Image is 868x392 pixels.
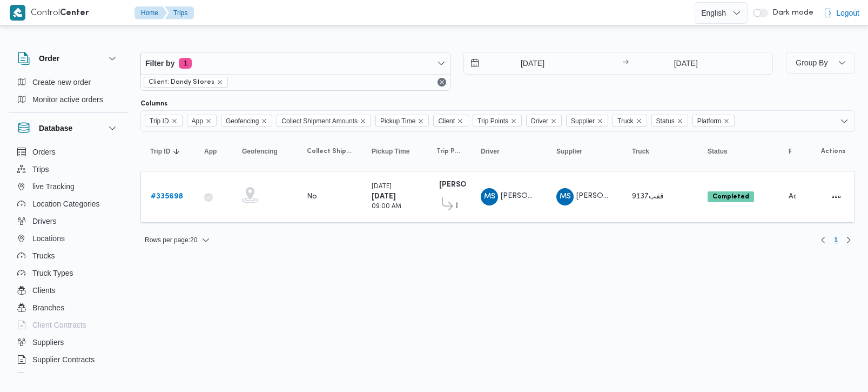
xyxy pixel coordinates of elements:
div: Muhammad Slah Aldin Said Muhammad [481,188,498,205]
span: Logout [836,6,859,19]
b: Completed [712,194,749,200]
button: Monitor active orders [13,91,123,108]
span: Trip ID [145,115,183,127]
button: Trips [13,161,123,178]
span: Branches [32,301,64,314]
button: Trucks [13,247,123,264]
span: Supplier Contracts [32,353,95,366]
button: Drivers [13,212,123,230]
span: Supplier [556,147,582,156]
span: Truck [617,115,634,127]
span: Clients [32,284,56,297]
span: Client Contracts [32,318,86,331]
button: live Tracking [13,178,123,195]
span: Trucks [32,249,55,262]
button: Database [17,122,119,135]
span: Client [433,115,468,127]
button: Supplier Contracts [13,351,123,368]
button: Open list of options [840,117,849,125]
div: → [622,59,629,67]
span: Client: Dandy Stores [149,77,214,87]
span: Truck [613,115,647,127]
span: Geofencing [242,147,278,156]
button: Clients [13,282,123,299]
button: Group By [786,52,855,74]
button: Rows per page:20 [140,234,214,247]
span: App [192,115,203,127]
button: Remove Trip Points from selection in this group [510,118,517,124]
button: Logout [819,2,864,24]
span: Client: Dandy Stores [144,77,228,88]
span: [PERSON_NAME] [501,192,562,200]
button: Trip IDSorted in descending order [146,143,189,160]
span: Monitor active orders [32,93,103,106]
img: X8yXhbKr1z7QwAAAABJRU5ErkJggg== [10,5,25,21]
button: Remove Status from selection in this group [677,118,683,124]
span: Collect Shipment Amounts [277,115,371,127]
span: Pickup Time [380,115,415,127]
span: Driver [526,115,562,127]
div: Order [9,74,127,112]
span: App [204,147,217,156]
button: Remove Truck from selection in this group [636,118,642,124]
button: Client Contracts [13,316,123,334]
button: Remove Pickup Time from selection in this group [418,118,424,124]
button: Remove Trip ID from selection in this group [171,118,178,124]
b: Center [60,9,89,17]
button: Remove Platform from selection in this group [723,118,730,124]
button: Remove Supplier from selection in this group [597,118,603,124]
button: remove selected entity [217,79,223,85]
a: #335698 [151,190,183,203]
span: Suppliers [32,336,64,349]
span: Filter by [145,57,174,70]
span: Rows per page : 20 [145,234,197,247]
b: # 335698 [151,193,183,200]
span: Devices [32,370,59,383]
span: Status [656,115,675,127]
span: Truck Types [32,267,73,280]
span: Locations [32,232,65,245]
small: 09:00 AM [372,204,401,210]
button: Create new order [13,74,123,91]
span: MS [484,188,495,205]
h3: Order [39,52,59,65]
span: Collect Shipment Amounts [307,147,352,156]
svg: Sorted in descending order [172,147,181,156]
button: Page 1 of 1 [830,234,842,247]
span: live Tracking [32,180,75,193]
button: Trips [165,6,194,19]
span: Status [651,115,688,127]
button: Status [703,143,773,160]
label: Columns [140,99,167,108]
span: Supplier [566,115,608,127]
span: Status [708,147,728,156]
span: Actions [821,147,845,156]
span: Platform [692,115,735,127]
span: Dark mode [768,9,813,17]
button: Actions [827,188,845,205]
span: Location Categories [32,197,100,210]
span: قسم شبرا [456,200,458,213]
span: App [187,115,217,127]
button: Supplier [552,143,617,160]
button: Locations [13,230,123,247]
span: Trip Points [473,115,522,127]
span: Client [438,115,455,127]
button: Next page [842,234,855,247]
span: Trip Points [477,115,508,127]
span: 1 active filters [179,58,192,69]
b: [DATE] [372,193,396,200]
button: Remove Collect Shipment Amounts from selection in this group [360,118,366,124]
span: Truck [632,147,649,156]
button: Platform [784,143,796,160]
button: Order [17,52,119,65]
span: Group By [796,58,827,67]
button: Remove Client from selection in this group [457,118,463,124]
button: Devices [13,368,123,386]
span: قفب9137 [632,193,664,200]
button: Previous page [817,234,830,247]
span: Driver [481,147,500,156]
input: Press the down key to open a popover containing a calendar. [632,52,739,74]
small: [DATE] [372,184,392,190]
button: Pickup Time [367,143,421,160]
